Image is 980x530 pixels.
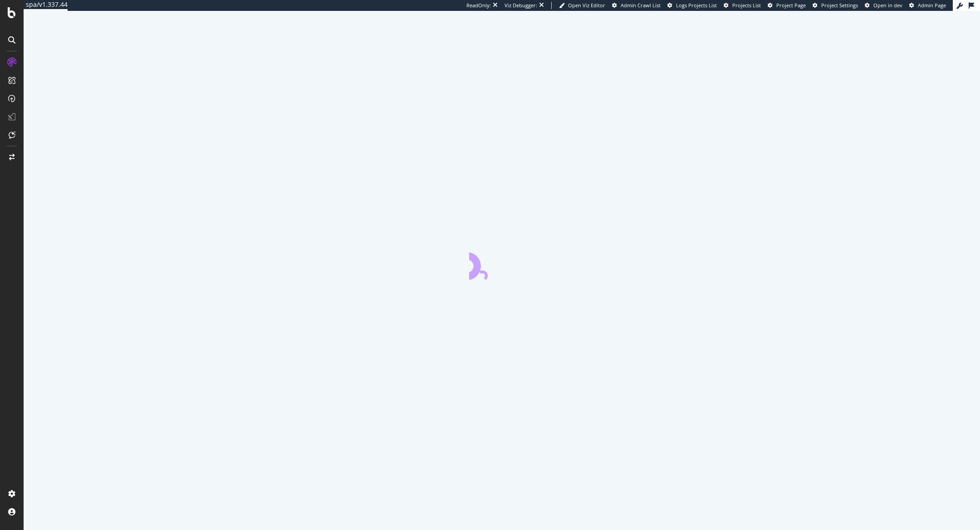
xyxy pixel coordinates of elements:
[621,2,661,9] span: Admin Crawl List
[568,2,605,9] span: Open Viz Editor
[865,2,902,9] a: Open in dev
[667,2,717,9] a: Logs Projects List
[918,2,946,9] span: Admin Page
[466,2,491,9] div: ReadOnly:
[724,2,761,9] a: Projects List
[559,2,605,9] a: Open Viz Editor
[469,247,534,280] div: animation
[612,2,661,9] a: Admin Crawl List
[676,2,717,9] span: Logs Projects List
[813,2,858,9] a: Project Settings
[732,2,761,9] span: Projects List
[909,2,946,9] a: Admin Page
[776,2,806,9] span: Project Page
[505,2,537,9] div: Viz Debugger:
[768,2,806,9] a: Project Page
[821,2,858,9] span: Project Settings
[873,2,902,9] span: Open in dev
